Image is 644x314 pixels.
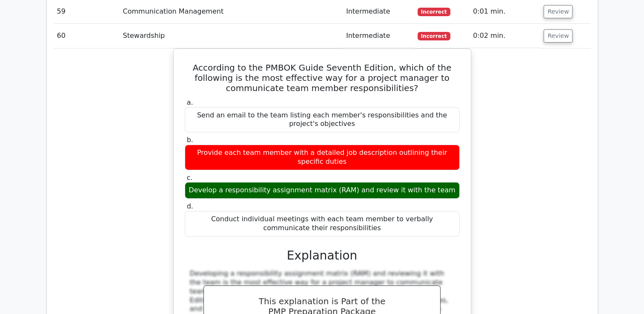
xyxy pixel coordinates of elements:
span: Incorrect [418,32,450,40]
button: Review [544,5,572,18]
div: Provide each team member with a detailed job description outlining their specific duties [185,145,460,170]
span: c. [187,174,193,182]
h3: Explanation [190,248,455,263]
h5: According to the PMBOK Guide Seventh Edition, which of the following is the most effective way fo... [184,63,461,93]
div: Develop a responsibility assignment matrix (RAM) and review it with the team [185,182,460,199]
span: Incorrect [418,8,450,16]
td: 0:02 min. [469,24,540,48]
td: Intermediate [343,24,414,48]
td: 60 [54,24,120,48]
span: b. [187,136,193,144]
div: Conduct individual meetings with each team member to verbally communicate their responsibilities [185,211,460,237]
div: Send an email to the team listing each member's responsibilities and the project's objectives [185,107,460,133]
span: d. [187,202,193,210]
td: Stewardship [120,24,343,48]
span: a. [187,98,193,106]
button: Review [544,29,572,43]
